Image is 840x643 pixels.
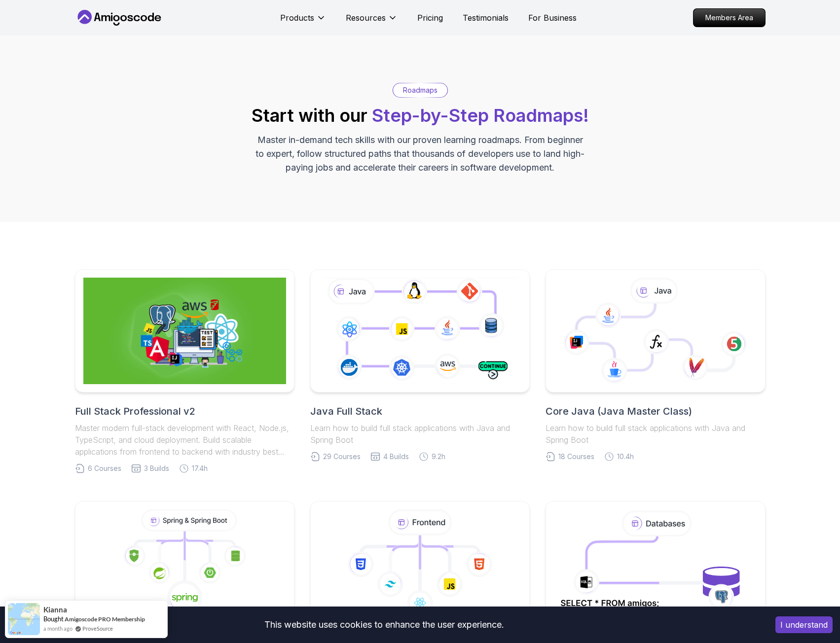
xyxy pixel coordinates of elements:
h2: Start with our [252,106,589,125]
button: Resources [346,12,398,32]
a: Pricing [417,12,443,24]
span: Bought [43,615,64,623]
span: a month ago [43,624,73,633]
span: Step-by-Step Roadmaps! [372,105,589,126]
p: Roadmaps [403,85,438,95]
a: For Business [528,12,577,24]
a: Full Stack Professional v2Full Stack Professional v2Master modern full-stack development with Rea... [75,269,294,473]
span: Kianna [43,606,67,614]
img: provesource social proof notification image [8,603,40,635]
a: Testimonials [463,12,509,24]
a: Core Java (Java Master Class)Learn how to build full stack applications with Java and Spring Boot... [546,269,765,462]
p: Learn how to build full stack applications with Java and Spring Boot [310,422,530,446]
a: Amigoscode PRO Membership [65,615,145,623]
span: 3 Builds [144,464,169,473]
span: 10.4h [617,452,634,462]
span: 17.4h [192,464,208,473]
span: 6 Courses [88,464,121,473]
iframe: chat widget [653,425,830,599]
p: Products [280,12,314,24]
p: Master modern full-stack development with React, Node.js, TypeScript, and cloud deployment. Build... [75,422,294,458]
span: 29 Courses [323,452,361,462]
span: 18 Courses [558,452,594,462]
a: Members Area [693,8,766,27]
h2: Full Stack Professional v2 [75,404,294,418]
p: Learn how to build full stack applications with Java and Spring Boot [546,422,765,446]
div: This website uses cookies to enhance the user experience. [7,614,761,636]
span: 4 Builds [383,452,409,462]
h2: Core Java (Java Master Class) [546,404,765,418]
p: Resources [346,12,386,24]
span: 9.2h [432,452,445,462]
p: Members Area [694,9,765,27]
button: Products [280,12,326,32]
h2: Java Full Stack [310,404,530,418]
a: Java Full StackLearn how to build full stack applications with Java and Spring Boot29 Courses4 Bu... [310,269,530,462]
button: Accept cookies [775,616,833,633]
a: ProveSource [82,624,113,633]
iframe: chat widget [799,604,830,633]
p: Master in-demand tech skills with our proven learning roadmaps. From beginner to expert, follow s... [255,133,586,175]
img: Full Stack Professional v2 [83,278,286,384]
